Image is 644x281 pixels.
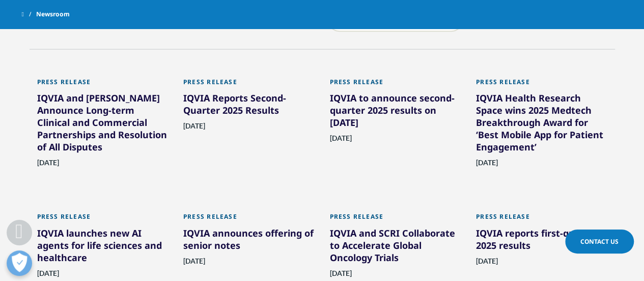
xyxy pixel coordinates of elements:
[37,158,59,173] span: [DATE]
[183,121,205,136] span: [DATE]
[37,78,169,92] div: Press Release
[183,78,315,92] div: Press Release
[183,257,205,271] span: [DATE]
[183,227,315,256] div: IQVIA announces offering of senior notes
[37,227,169,268] div: IQVIA launches new AI agents for life sciences and healthcare
[476,158,498,173] span: [DATE]
[330,78,461,92] div: Press Release
[36,5,70,23] span: Newsroom
[37,92,169,157] div: IQVIA and [PERSON_NAME] Announce Long-term Clinical and Commercial Partnerships and Resolution of...
[580,237,619,246] span: Contact Us
[476,213,607,226] div: Press Release
[183,92,315,120] div: IQVIA Reports Second-Quarter 2025 Results
[476,257,498,271] span: [DATE]
[476,227,607,256] div: IQVIA reports first-quarter 2025 results
[330,213,461,226] div: Press Release
[330,134,352,148] span: [DATE]
[183,213,315,226] div: Press Release
[7,250,32,276] button: Open Preferences
[476,92,607,157] div: IQVIA Health Research Space wins 2025 Medtech Breakthrough Award for ‘Best Mobile App for Patient...
[37,213,169,226] div: Press Release
[476,78,607,92] div: Press Release
[330,227,461,268] div: IQVIA and SCRI Collaborate to Accelerate Global Oncology Trials
[330,92,461,133] div: IQVIA to announce second-quarter 2025 results on [DATE]
[565,229,634,253] a: Contact Us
